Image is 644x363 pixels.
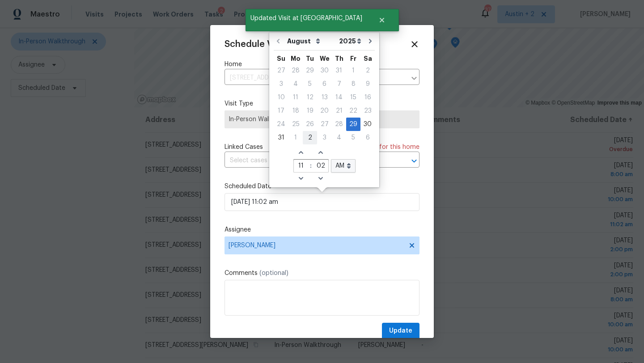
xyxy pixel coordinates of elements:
[332,64,346,77] div: 31
[389,325,412,337] span: Update
[225,225,419,234] label: Assignee
[346,91,360,104] div: Fri Aug 15 2025
[303,91,317,104] div: 12
[332,77,346,91] div: Thu Aug 07 2025
[288,77,303,91] div: Mon Aug 04 2025
[346,131,360,144] div: 5
[303,118,317,131] div: 26
[225,60,419,69] label: Home
[317,77,332,91] div: Wed Aug 06 2025
[225,154,394,168] input: Select cases
[382,323,419,339] button: Update
[225,182,419,191] label: Scheduled Date
[225,143,263,152] span: Linked Cases
[274,118,288,131] div: Sun Aug 24 2025
[360,64,375,77] div: Sat Aug 02 2025
[317,64,332,77] div: Wed Jul 30 2025
[288,118,303,131] div: Mon Aug 25 2025
[332,131,346,144] div: Thu Sep 04 2025
[346,104,360,118] div: Fri Aug 22 2025
[360,91,375,104] div: 16
[288,131,303,144] div: 1
[346,77,360,91] div: Fri Aug 08 2025
[288,105,303,117] div: 18
[303,64,317,77] div: 29
[360,64,375,77] div: 2
[360,118,375,131] div: Sat Aug 30 2025
[274,77,288,91] div: Sun Aug 03 2025
[294,173,309,185] span: Decrease hours (12hr clock)
[303,64,317,77] div: Tue Jul 29 2025
[317,91,332,104] div: 13
[364,32,377,50] button: Go to next month
[317,78,332,90] div: 6
[346,118,360,131] div: 29
[288,78,303,90] div: 4
[346,118,360,131] div: Fri Aug 29 2025
[303,91,317,104] div: Tue Aug 12 2025
[317,104,332,118] div: Wed Aug 20 2025
[274,131,288,144] div: Sun Aug 31 2025
[303,77,317,91] div: Tue Aug 05 2025
[314,173,328,185] span: Decrease minutes
[332,91,346,104] div: Thu Aug 14 2025
[294,160,309,173] input: hours (12hr clock)
[317,105,332,117] div: 20
[332,78,346,90] div: 7
[335,55,343,62] abbr: Thursday
[274,118,288,131] div: 24
[332,91,346,104] div: 14
[294,147,309,159] span: Increase hours (12hr clock)
[408,155,420,167] button: Open
[360,131,375,144] div: 6
[320,55,330,62] abbr: Wednesday
[332,118,346,131] div: Thu Aug 28 2025
[274,105,288,117] div: 17
[285,34,337,48] select: Month
[303,118,317,131] div: Tue Aug 26 2025
[288,64,303,77] div: Mon Jul 28 2025
[225,99,419,108] label: Visit Type
[317,64,332,77] div: 30
[288,91,303,104] div: 11
[317,131,332,144] div: Wed Sep 03 2025
[274,91,288,104] div: Sun Aug 10 2025
[410,39,419,49] span: Close
[274,131,288,144] div: 31
[364,55,372,62] abbr: Saturday
[259,270,288,276] span: (optional)
[314,160,328,173] input: minutes
[274,64,288,77] div: Sun Jul 27 2025
[346,131,360,144] div: Fri Sep 05 2025
[346,64,360,77] div: Fri Aug 01 2025
[360,118,375,131] div: 30
[367,11,397,29] button: Close
[360,91,375,104] div: Sat Aug 16 2025
[332,118,346,131] div: 28
[288,64,303,77] div: 28
[288,104,303,118] div: Mon Aug 18 2025
[350,55,356,62] abbr: Friday
[346,105,360,117] div: 22
[360,105,375,117] div: 23
[288,118,303,131] div: 25
[229,115,415,124] span: In-Person Walkthrough
[360,78,375,90] div: 9
[303,78,317,90] div: 5
[303,131,317,144] div: 2
[246,9,367,28] span: Updated Visit at [GEOGRAPHIC_DATA]
[317,131,332,144] div: 3
[360,131,375,144] div: Sat Sep 06 2025
[274,64,288,77] div: 27
[288,91,303,104] div: Mon Aug 11 2025
[332,104,346,118] div: Thu Aug 21 2025
[303,104,317,118] div: Tue Aug 19 2025
[225,40,286,49] span: Schedule Visit
[360,104,375,118] div: Sat Aug 23 2025
[229,242,404,249] span: [PERSON_NAME]
[303,131,317,144] div: Tue Sep 02 2025
[288,131,303,144] div: Mon Sep 01 2025
[317,118,332,131] div: Wed Aug 27 2025
[332,64,346,77] div: Thu Jul 31 2025
[274,91,288,104] div: 10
